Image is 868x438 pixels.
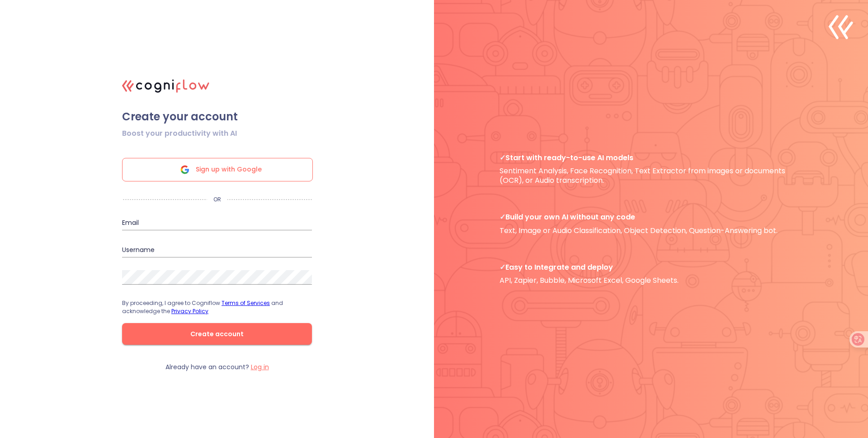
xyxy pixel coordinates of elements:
[137,328,297,340] span: Create account
[500,212,505,222] b: ✓
[500,262,505,272] b: ✓
[122,110,312,124] span: Create your account
[122,158,313,181] div: Sign up with Google
[122,128,237,139] span: Boost your productivity with AI
[171,307,208,315] a: Privacy Policy
[500,212,802,235] p: Text, Image or Audio Classification, Object Detection, Question-Answering bot.
[165,363,269,371] p: Already have an account?
[207,196,227,203] p: OR
[122,323,312,345] button: Create account
[122,299,312,315] p: By proceeding, I agree to Cogniflow and acknowledge the
[500,212,802,222] span: Build your own AI without any code
[500,262,802,272] span: Easy to Integrate and deploy
[500,153,802,162] span: Start with ready-to-use AI models
[222,299,270,307] a: Terms of Services
[500,262,802,286] p: API, Zapier, Bubble, Microsoft Excel, Google Sheets.
[500,153,802,186] p: Sentiment Analysis, Face Recognition, Text Extractor from images or documents (OCR), or Audio tra...
[251,362,269,371] label: Log in
[196,158,262,181] span: Sign up with Google
[500,152,505,163] b: ✓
